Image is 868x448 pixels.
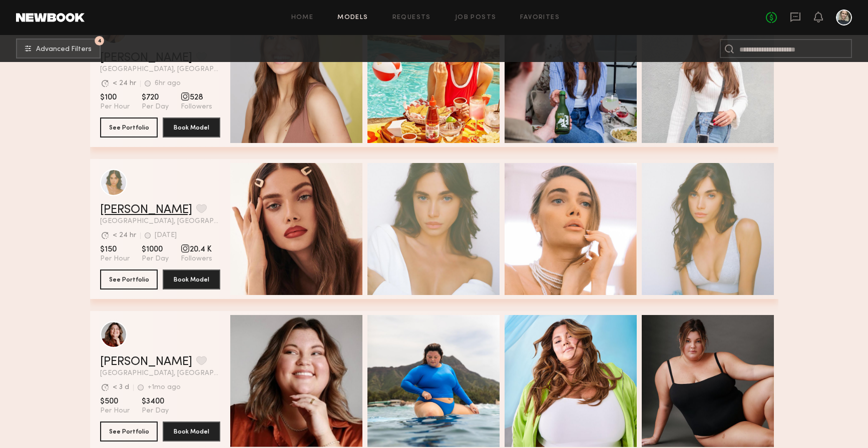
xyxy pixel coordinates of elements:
[455,14,497,21] a: Job Posts
[148,384,181,391] div: +1mo ago
[100,102,130,111] span: Per Hour
[181,92,212,102] span: 528
[100,244,130,254] span: $150
[181,102,212,111] span: Followers
[142,254,169,263] span: Per Day
[113,80,136,87] div: < 24 hr
[181,244,212,254] span: 20.4 K
[291,14,314,21] a: Home
[100,66,220,73] span: [GEOGRAPHIC_DATA], [GEOGRAPHIC_DATA]
[142,396,169,406] span: $3400
[392,14,431,21] a: Requests
[113,384,129,391] div: < 3 d
[113,232,136,239] div: < 24 hr
[142,244,169,254] span: $1000
[100,92,130,102] span: $100
[100,204,192,216] a: [PERSON_NAME]
[142,92,169,102] span: $720
[155,232,177,239] div: [DATE]
[100,370,220,377] span: [GEOGRAPHIC_DATA], [GEOGRAPHIC_DATA]
[142,102,169,111] span: Per Day
[100,269,158,289] button: See Portfolio
[100,406,130,415] span: Per Hour
[100,218,220,225] span: [GEOGRAPHIC_DATA], [GEOGRAPHIC_DATA]
[16,38,101,58] button: 4Advanced Filters
[100,254,130,263] span: Per Hour
[155,80,181,87] div: 6hr ago
[100,356,192,368] a: [PERSON_NAME]
[163,117,220,137] button: Book Model
[100,117,158,137] button: See Portfolio
[337,14,368,21] a: Models
[163,421,220,441] button: Book Model
[520,14,560,21] a: Favorites
[98,38,102,43] span: 4
[36,46,92,53] span: Advanced Filters
[100,396,130,406] span: $500
[100,421,158,441] button: See Portfolio
[142,406,169,415] span: Per Day
[181,254,212,263] span: Followers
[163,269,220,289] button: Book Model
